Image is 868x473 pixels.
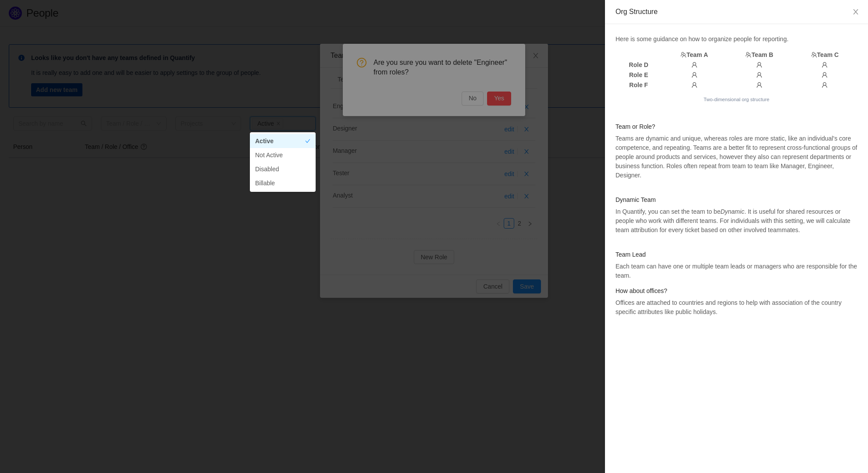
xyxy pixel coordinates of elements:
i: icon: user [756,62,762,68]
i: icon: user [822,62,828,68]
p: Teams are dynamic and unique, whereas roles are more static, like an individual's core competence... [615,134,857,180]
th: Role D [615,60,662,70]
th: Role E [615,70,662,80]
i: icon: user [691,72,697,78]
i: icon: user [822,72,828,78]
p: In Quantify, you can set the team to be . It is useful for shared resources or people who work wi... [615,207,857,235]
i: icon: check [305,152,310,158]
i: icon: check [305,166,310,172]
h4: Dynamic Team [615,195,857,204]
th: Team A [662,50,727,60]
i: icon: close [852,8,859,15]
i: icon: check [305,138,310,144]
i: icon: user [822,82,828,88]
em: Dynamic [720,208,744,215]
i: icon: user [756,72,762,78]
span: Not Active [255,152,283,159]
span: Billable [255,180,275,187]
i: icon: user [691,82,697,88]
h4: Team or Role? [615,122,857,131]
p: Each team can have one or multiple team leads or managers who are responsible for the team. [615,262,857,280]
i: icon: team [745,52,751,58]
div: Org Structure [615,7,857,17]
i: icon: team [811,52,817,58]
span: Disabled [255,166,279,173]
li: Active [250,134,316,148]
p: Here is some guidance on how to organize people for reporting. [615,35,857,44]
th: Team B [727,50,792,60]
th: Role F [615,80,662,90]
small: Two-dimensional org structure [704,97,769,102]
p: Offices are attached to countries and regions to help with association of the country specific at... [615,298,857,317]
i: icon: team [680,52,687,58]
i: icon: check [305,180,310,186]
h4: How about offices? [615,286,857,295]
i: icon: user [691,62,697,68]
th: Team C [792,50,857,60]
h4: Team Lead [615,250,857,259]
i: icon: user [756,82,762,88]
